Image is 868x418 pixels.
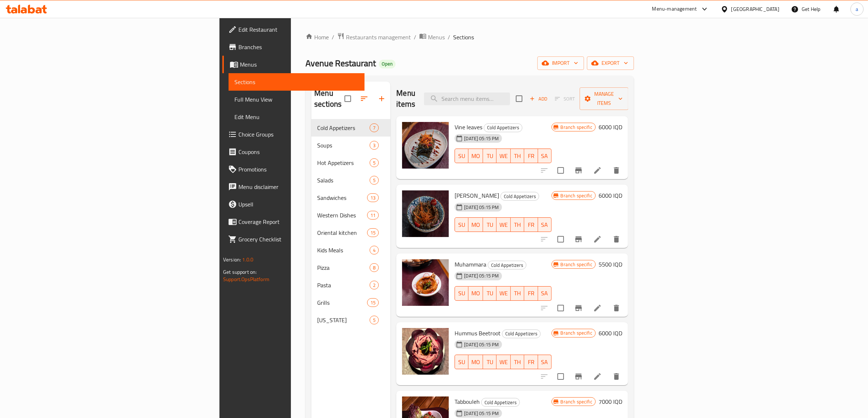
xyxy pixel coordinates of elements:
div: Hot Appetizers5 [311,154,390,171]
button: FR [524,286,538,301]
span: Get support on: [223,267,257,277]
span: 15 [367,229,378,236]
span: Cold Appetizers [484,123,522,132]
span: Cold Appetizers [502,330,540,338]
input: search [424,92,510,105]
div: Pasta [317,281,370,289]
div: Cold Appetizers [501,192,539,201]
button: Manage items [580,87,628,110]
a: Edit menu item [593,372,602,381]
div: Grills [317,298,367,307]
img: Hummus Beetroot [402,328,449,375]
span: Menus [240,60,359,69]
span: TH [514,288,521,299]
div: Pizza [317,263,370,272]
button: FR [524,149,538,163]
span: [PERSON_NAME] [455,190,499,201]
div: Cold Appetizers [481,398,520,407]
a: Menus [222,56,365,73]
span: Muhammara [455,259,486,270]
span: 5 [370,177,378,184]
span: SA [541,288,549,299]
a: Coverage Report [222,213,365,230]
span: Full Menu View [234,95,359,104]
div: items [370,141,379,150]
a: Menu disclaimer [222,178,365,196]
span: Western Dishes [317,211,367,220]
div: items [370,246,379,255]
span: export [593,59,628,68]
button: TU [483,149,497,163]
button: TH [511,355,524,369]
span: Hot Appetizers [317,158,370,167]
a: Choice Groups [222,126,365,143]
button: delete [608,368,625,385]
div: items [370,176,379,185]
button: delete [608,162,625,179]
button: MO [468,286,483,301]
span: 8 [370,264,378,271]
div: items [367,193,379,202]
span: Manage items [585,90,623,108]
div: Kids Meals [317,246,370,255]
a: Upsell [222,196,365,213]
button: TU [483,217,497,232]
div: Pizza8 [311,259,390,276]
span: Tabbouleh [455,396,480,407]
span: Soups [317,141,370,150]
button: Add [527,93,550,104]
button: SA [538,149,552,163]
nav: breadcrumb [305,32,634,42]
div: Pasta2 [311,276,390,294]
div: items [370,263,379,272]
span: Cold Appetizers [488,261,526,269]
span: Select section first [550,93,580,104]
span: WE [499,357,508,367]
button: export [587,56,634,70]
span: MO [471,151,480,161]
li: / [414,33,416,42]
div: Cold Appetizers [488,261,526,269]
span: Restaurants management [346,33,411,42]
button: Add section [373,90,390,107]
span: Select to update [553,300,568,316]
span: WE [499,288,508,299]
span: Upsell [238,200,359,209]
button: SU [455,286,468,301]
div: Sandwiches13 [311,189,390,206]
span: [DATE] 05:15 PM [461,204,502,211]
button: delete [608,230,625,248]
div: items [367,228,379,237]
a: Branches [222,38,365,56]
span: Hummus Beetroot [455,328,501,339]
button: SA [538,217,552,232]
span: 11 [367,212,378,219]
div: [GEOGRAPHIC_DATA] [731,5,779,13]
span: Select to update [553,163,568,178]
div: Kentucky [317,316,370,324]
button: FR [524,355,538,369]
a: Grocery Checklist [222,230,365,248]
div: Cold Appetizers [484,123,522,132]
div: items [370,123,379,132]
button: TU [483,286,497,301]
span: Branch specific [558,124,595,131]
a: Edit menu item [593,304,602,312]
button: WE [497,149,511,163]
span: 5 [370,159,378,166]
img: Vine leaves [402,122,449,169]
a: Edit Menu [229,108,365,126]
button: TH [511,217,524,232]
span: Salads [317,176,370,185]
span: Version: [223,255,241,264]
span: 15 [367,299,378,306]
button: TU [483,355,497,369]
div: items [370,316,379,324]
span: 4 [370,247,378,254]
span: MO [471,220,480,230]
span: [DATE] 05:15 PM [461,410,502,417]
div: Sandwiches [317,193,367,202]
